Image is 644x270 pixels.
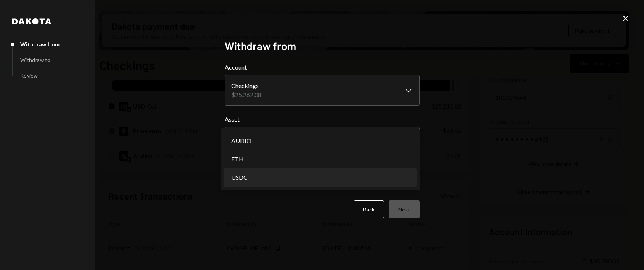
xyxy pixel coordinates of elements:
[20,41,60,47] div: Withdraw from
[231,155,244,164] span: ETH
[20,72,38,79] div: Review
[354,200,384,218] button: Back
[225,127,420,148] button: Asset
[225,115,420,124] label: Asset
[225,39,420,54] h2: Withdraw from
[20,57,50,63] div: Withdraw to
[231,136,251,145] span: AUDIO
[225,63,420,72] label: Account
[225,75,420,106] button: Account
[231,173,248,182] span: USDC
